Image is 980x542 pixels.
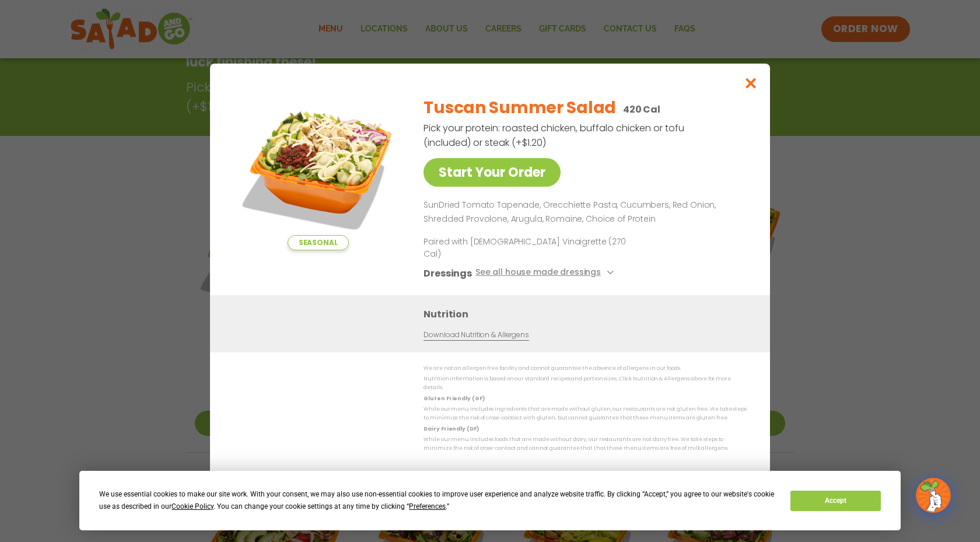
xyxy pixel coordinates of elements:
[732,64,770,103] button: Close modal
[423,330,528,341] a: Download Nutrition & Allergens
[423,236,639,260] p: Paired with [DEMOGRAPHIC_DATA] Vinaigrette (270 Cal)
[288,235,349,250] span: Seasonal
[423,425,478,432] strong: Dairy Friendly (DF)
[409,502,446,510] span: Preferences
[475,266,617,281] button: See all house made dressings
[423,435,747,453] p: While our menu includes foods that are made without dairy, our restaurants are not dairy free. We...
[423,121,686,150] p: Pick your protein: roasted chicken, buffalo chicken or tofu (included) or steak (+$1.20)
[423,198,742,226] p: SunDried Tomato Tapenade, Orecchiette Pasta, Cucumbers, Red Onion, Shredded Provolone, Arugula, R...
[790,491,880,511] button: Accept
[79,471,901,530] div: Cookie Consent Prompt
[236,87,400,250] img: Featured product photo for Tuscan Summer Salad
[171,502,213,510] span: Cookie Policy
[423,158,561,187] a: Start Your Order
[423,307,752,321] h3: Nutrition
[423,375,747,393] p: Nutrition information is based on our standard recipes and portion sizes. Click Nutrition & Aller...
[423,364,747,373] p: We are not an allergen free facility and cannot guarantee the absence of allergens in our foods.
[423,395,484,402] strong: Gluten Friendly (GF)
[423,266,472,281] h3: Dressings
[423,96,616,120] h2: Tuscan Summer Salad
[623,102,660,117] p: 420 Cal
[99,488,776,513] div: We use essential cookies to make our site work. With your consent, we may also use non-essential ...
[423,405,747,423] p: While our menu includes ingredients that are made without gluten, our restaurants are not gluten ...
[917,479,950,512] img: wpChatIcon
